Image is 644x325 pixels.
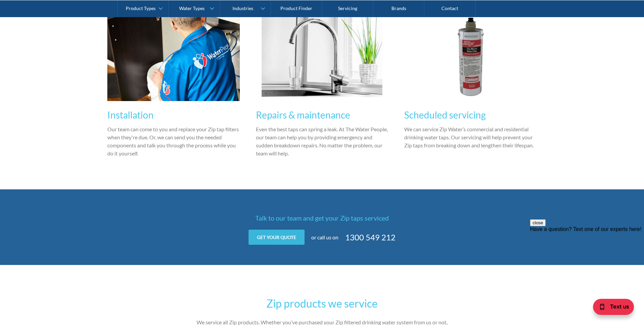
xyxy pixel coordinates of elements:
[262,16,382,97] img: Repairs & maintenance
[107,13,240,101] img: Installation
[256,125,388,157] p: Even the best taps can spring a leak. At The Water People, our team can help you by providing eme...
[191,295,453,312] h2: Zip products we service
[107,108,240,122] h3: Installation
[191,213,453,223] h4: Talk to our team and get your Zip taps serviced
[345,231,395,243] a: 1300 549 212
[311,233,338,241] p: or call us on
[232,5,253,11] div: Industries
[249,230,305,245] a: Get your quote
[107,125,240,157] p: Our team can come to you and replace your Zip tap filters when they're due. Or, we can send you t...
[410,16,531,97] img: Scheduled servicing
[256,108,388,122] h3: Repairs & maintenance
[404,108,537,122] h3: Scheduled servicing
[126,5,156,11] div: Product Types
[179,5,205,11] div: Water Types
[404,125,537,149] p: We can service Zip Water’s commercial and residential drinking water taps. Our servicing will hel...
[577,291,644,325] iframe: podium webchat widget bubble
[530,219,644,300] iframe: podium webchat widget prompt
